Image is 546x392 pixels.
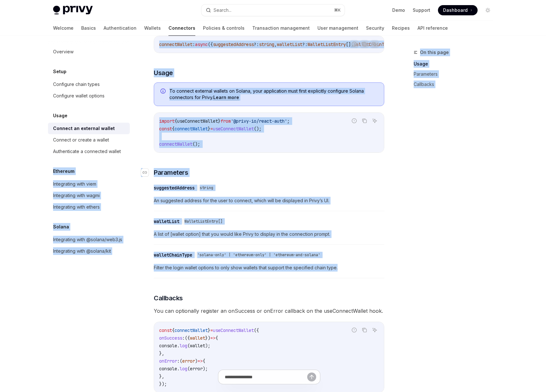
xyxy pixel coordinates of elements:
span: Parameters [154,168,188,177]
span: console [159,366,177,372]
a: Authenticate a connected wallet [48,146,130,157]
span: An suggested address for the user to connect, which will be displayed in Privy’s UI. [154,197,384,204]
span: onSuccess [159,335,182,341]
span: wallet [190,335,205,341]
span: => [198,358,203,364]
a: Recipes [392,20,410,36]
span: On this page [420,49,449,56]
span: } [218,118,221,124]
span: { [172,126,175,132]
span: }, [159,350,164,356]
a: Connectors [168,20,195,36]
span: useConnectWallet [177,118,218,124]
span: ?: [302,42,308,47]
a: Integrating with @solana/web3.js [48,234,130,245]
span: string [259,42,274,47]
div: Overview [53,48,74,56]
span: connectWallet [175,327,208,333]
span: onError [159,358,177,364]
svg: Info [160,88,167,95]
span: = [210,327,213,333]
span: import [159,118,175,124]
span: WalletListEntry[] [184,219,222,224]
span: const [159,126,172,132]
a: User management [317,20,358,36]
span: : [192,42,195,47]
a: Wallets [144,20,161,36]
div: walletChainType [154,252,192,258]
div: Integrating with @solana/web3.js [53,236,122,243]
span: 'solana-only' | 'ethereum-only' | 'ethereum-and-solana' [197,252,320,257]
a: Learn more [213,95,239,100]
span: . [177,366,180,372]
button: Copy the contents from the code block [360,40,369,48]
span: Dashboard [443,7,468,13]
span: ); [205,343,210,349]
span: wallet [190,343,205,349]
span: WalletListEntry [308,42,346,47]
div: Connect or create a wallet [53,136,109,144]
div: walletList [154,218,179,225]
span: '@privy-io/react-auth' [231,118,287,124]
a: Transaction management [252,20,310,36]
div: Integrating with viem [53,180,96,188]
span: (); [254,126,261,132]
span: async [195,42,208,47]
span: To connect external wallets on Solana, your application must first explicitly configure Solana co... [169,88,378,101]
span: ({ [254,327,259,333]
button: Send message [307,373,316,381]
span: log [180,343,187,349]
h5: Ethereum [53,167,74,175]
a: Welcome [53,20,74,36]
span: ({ [185,335,190,341]
span: [], [346,42,354,47]
span: { [172,327,175,333]
span: Filter the login wallet options to only show wallets that support the specified chain type. [154,264,384,272]
span: ?: [254,42,259,47]
span: = [210,126,213,132]
img: light logo [53,6,93,15]
h5: Solana [53,223,69,231]
span: ({ [208,42,213,47]
a: Overview [48,46,130,58]
span: string [200,185,213,190]
span: Callbacks [154,294,183,303]
span: ; [287,118,290,124]
a: Integrating with viem [48,178,130,190]
span: log [180,366,187,372]
span: ⌘ K [334,8,341,13]
a: Configure chain types [48,79,130,90]
a: Callbacks [414,79,498,89]
span: }) [205,335,210,341]
span: connectWallet [159,42,192,47]
a: Connect an external wallet [48,123,130,134]
span: console [159,343,177,349]
span: ); [203,366,208,372]
span: . [177,343,180,349]
a: Parameters [414,69,498,79]
div: suggestedAddress [154,185,195,191]
div: Integrating with wagmi [53,192,100,199]
span: suggestedAddress [213,42,254,47]
div: Search... [214,6,231,14]
a: Configure wallet options [48,90,130,102]
span: } [208,327,210,333]
span: You can optionally register an onSuccess or onError callback on the useConnectWallet hook. [154,306,384,315]
span: { [215,335,218,341]
span: { [203,358,205,364]
div: Configure chain types [53,81,100,88]
div: Configure wallet options [53,92,105,100]
h5: Usage [53,112,67,119]
a: Integrating with wagmi [48,190,130,201]
a: Authentication [104,20,136,36]
span: useConnectWallet [213,327,254,333]
button: Toggle dark mode [483,5,493,15]
a: Demo [392,7,405,13]
div: Authenticate a connected wallet [53,148,121,155]
span: useConnectWallet [213,126,254,132]
span: error [190,366,203,372]
span: ) [195,358,198,364]
a: Support [413,7,430,13]
div: Integrating with ethers [53,203,100,211]
button: Report incorrect code [350,40,358,48]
